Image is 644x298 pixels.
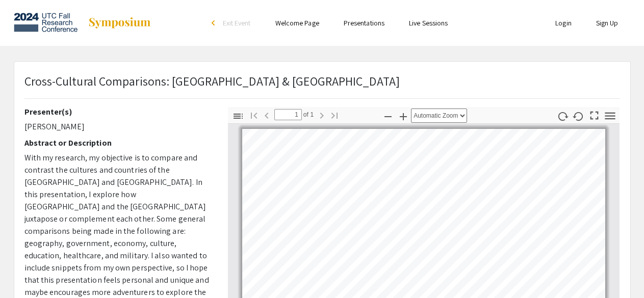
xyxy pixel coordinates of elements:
[14,10,151,36] a: UTC Fall Research Conference 2024
[8,252,43,290] iframe: Chat
[24,72,400,90] p: Cross-Cultural Comparisons: [GEOGRAPHIC_DATA] & [GEOGRAPHIC_DATA]
[411,109,467,123] select: Zoom
[554,109,571,123] button: Rotate Clockwise
[24,107,213,117] h2: Presenter(s)
[24,121,213,133] p: [PERSON_NAME]
[555,18,572,28] a: Login
[585,107,603,122] button: Switch to Presentation Mode
[570,109,587,123] button: Rotate Counterclockwise
[344,18,384,28] a: Presentations
[212,20,218,26] div: arrow_back_ios
[274,109,302,120] input: Page
[275,18,319,28] a: Welcome Page
[326,107,343,122] button: Go to Last Page
[596,18,619,28] a: Sign Up
[409,18,448,28] a: Live Sessions
[14,10,78,36] img: UTC Fall Research Conference 2024
[601,109,619,123] button: Tools
[223,18,251,28] span: Exit Event
[88,17,151,29] img: Symposium by ForagerOne
[245,107,263,122] button: Go to First Page
[379,109,397,123] button: Zoom Out
[258,107,275,122] button: Previous Page
[229,109,247,123] button: Toggle Sidebar
[302,109,314,120] span: of 1
[24,138,213,148] h2: Abstract or Description
[313,107,330,122] button: Next Page
[395,109,412,123] button: Zoom In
